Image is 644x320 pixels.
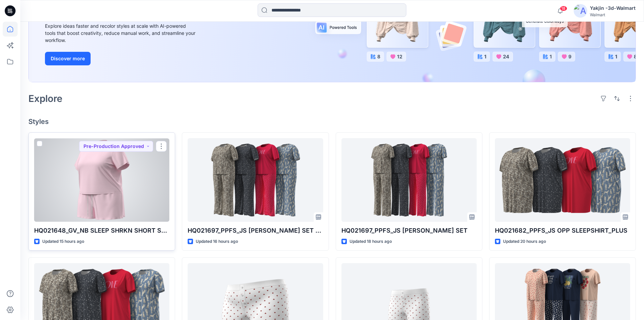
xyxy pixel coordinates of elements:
[560,6,567,11] span: 18
[34,138,169,222] a: HQ021648_GV_NB SLEEP SHRKN SHORT SET PLUS
[495,226,630,235] p: HQ021682_PPFS_JS OPP SLEEPSHIRT_PLUS
[590,12,636,17] div: Walmart
[188,226,323,235] p: HQ021697_PPFS_JS [PERSON_NAME] SET PLUS
[196,238,238,245] p: Updated 16 hours ago
[341,226,477,235] p: HQ021697_PPFS_JS [PERSON_NAME] SET
[590,4,636,12] div: Yakjin -3d-Walmart
[188,138,323,222] a: HQ021697_PPFS_JS OPP PJ SET PLUS
[28,93,63,104] h2: Explore
[574,4,587,18] img: avatar
[495,138,630,222] a: HQ021682_PPFS_JS OPP SLEEPSHIRT_PLUS
[350,238,392,245] p: Updated 18 hours ago
[45,52,197,65] a: Discover more
[503,238,546,245] p: Updated 20 hours ago
[341,138,477,222] a: HQ021697_PPFS_JS OPP PJ SET
[28,118,636,126] h4: Styles
[45,52,91,65] button: Discover more
[42,238,84,245] p: Updated 15 hours ago
[45,22,197,44] div: Explore ideas faster and recolor styles at scale with AI-powered tools that boost creativity, red...
[34,226,169,235] p: HQ021648_GV_NB SLEEP SHRKN SHORT SET PLUS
